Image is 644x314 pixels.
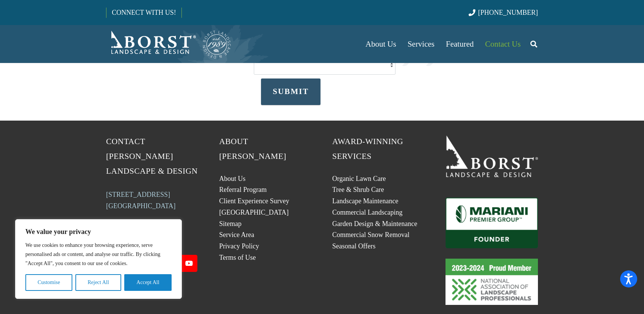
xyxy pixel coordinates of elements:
[219,231,254,239] a: Service Area
[15,219,182,299] div: We value your privacy
[180,255,197,272] a: YouTube
[25,274,72,291] button: Customise
[332,137,403,161] span: Award-Winning Services
[445,198,538,248] a: Mariani_Badge_Full_Founder
[445,134,538,177] a: 19BorstLandscape_Logo_W
[332,197,398,205] a: Landscape Maintenance
[332,209,402,216] a: Commercial Landscaping
[440,25,479,63] a: Featured
[332,231,410,239] a: Commercial Snow Removal
[75,274,121,291] button: Reject All
[360,25,402,63] a: About Us
[261,78,320,105] button: SUBMIT
[332,175,386,182] a: Organic Lawn Care
[446,39,474,49] span: Featured
[25,227,172,236] p: We value your privacy
[480,25,527,63] a: Contact Us
[254,56,395,75] select: How did you hear about [PERSON_NAME]?*
[219,137,286,161] span: About [PERSON_NAME]
[485,39,521,49] span: Contact Us
[332,242,375,250] a: Seasonal Offers
[219,220,242,228] a: Sitemap
[366,39,396,49] span: About Us
[106,3,181,22] a: CONNECT WITH US!
[469,9,538,16] a: [PHONE_NUMBER]
[106,191,176,210] a: [STREET_ADDRESS][GEOGRAPHIC_DATA]
[478,9,538,16] span: [PHONE_NUMBER]
[219,186,267,193] a: Referral Program
[106,137,198,176] span: Contact [PERSON_NAME] Landscape & Design
[219,175,246,182] a: About Us
[219,197,289,205] a: Client Experience Survey
[25,241,172,268] p: We use cookies to enhance your browsing experience, serve personalised ads or content, and analys...
[526,35,541,53] a: Search
[445,259,538,305] a: 23-24_Proud_Member_logo
[332,186,384,193] a: Tree & Shrub Care
[219,209,289,216] a: [GEOGRAPHIC_DATA]
[408,39,435,49] span: Services
[219,242,259,250] a: Privacy Policy
[332,220,417,228] a: Garden Design & Maintenance
[219,254,256,261] a: Terms of Use
[106,29,232,59] a: Borst-Logo
[402,25,440,63] a: Services
[124,274,172,291] button: Accept All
